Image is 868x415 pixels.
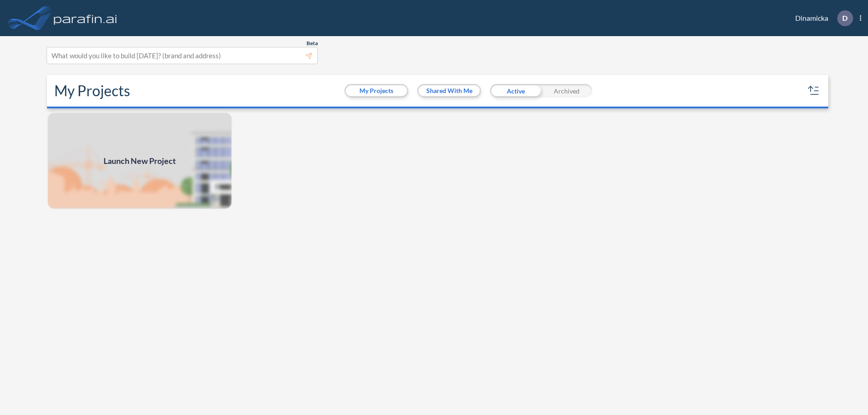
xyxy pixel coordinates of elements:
[419,85,480,96] button: Shared With Me
[54,82,130,99] h2: My Projects
[782,10,861,26] div: Dinamicka
[346,85,407,96] button: My Projects
[47,112,232,210] a: Launch New Project
[52,9,119,27] img: logo
[541,84,592,98] div: Archived
[842,14,848,22] p: D
[47,112,232,210] img: add
[807,84,821,98] button: sort
[307,40,318,47] span: Beta
[104,155,176,167] span: Launch New Project
[490,84,541,98] div: Active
